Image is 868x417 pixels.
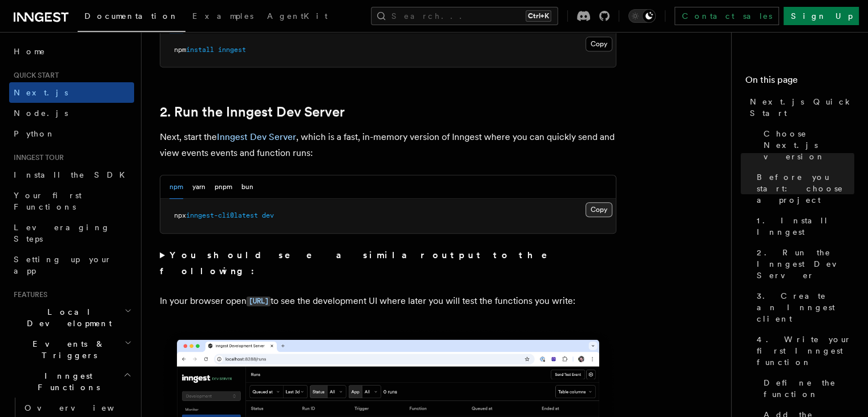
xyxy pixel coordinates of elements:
[9,306,124,329] span: Local Development
[752,286,854,329] a: 3. Create an Inngest client
[215,175,232,199] button: pnpm
[757,247,854,281] span: 2. Run the Inngest Dev Server
[526,10,551,22] kbd: Ctrl+K
[9,366,134,398] button: Inngest Functions
[764,377,854,400] span: Define the function
[371,7,558,25] button: Search...Ctrl+K
[241,175,253,199] button: bun
[217,131,296,142] a: Inngest Dev Server
[750,96,854,119] span: Next.js Quick Start
[9,71,59,80] span: Quick start
[752,329,854,372] a: 4. Write your first Inngest function
[169,175,183,199] button: npm
[267,11,328,21] span: AgentKit
[160,293,616,310] p: In your browser open to see the development UI where later you will test the functions you write:
[14,129,55,138] span: Python
[192,175,205,199] button: yarn
[586,202,612,217] button: Copy
[752,167,854,210] a: Before you start: choose a project
[752,242,854,286] a: 2. Run the Inngest Dev Server
[260,3,334,31] a: AgentKit
[14,46,46,57] span: Home
[14,88,68,97] span: Next.js
[764,128,854,162] span: Choose Next.js version
[218,46,246,54] span: inngest
[757,290,854,324] span: 3. Create an Inngest client
[586,37,612,51] button: Copy
[9,153,64,162] span: Inngest tour
[14,170,132,179] span: Install the SDK
[247,295,271,306] a: [URL]
[9,123,134,144] a: Python
[160,250,563,276] strong: You should see a similar output to the following:
[757,215,854,238] span: 1. Install Inngest
[174,46,186,54] span: npm
[186,46,214,54] span: install
[752,210,854,242] a: 1. Install Inngest
[759,123,854,167] a: Choose Next.js version
[784,7,859,25] a: Sign Up
[14,255,112,275] span: Setting up your app
[14,191,82,211] span: Your first Functions
[84,11,179,21] span: Documentation
[9,302,134,334] button: Local Development
[174,211,186,219] span: npx
[628,9,656,23] button: Toggle dark mode
[160,247,616,279] summary: You should see a similar output to the following:
[9,334,134,366] button: Events & Triggers
[14,223,110,243] span: Leveraging Steps
[160,104,345,120] a: 2. Run the Inngest Dev Server
[185,3,260,31] a: Examples
[745,91,854,123] a: Next.js Quick Start
[9,249,134,281] a: Setting up your app
[757,334,854,368] span: 4. Write your first Inngest function
[160,129,616,161] p: Next, start the , which is a fast, in-memory version of Inngest where you can quickly send and vi...
[9,103,134,123] a: Node.js
[9,82,134,103] a: Next.js
[9,165,134,185] a: Install the SDK
[78,3,185,32] a: Documentation
[262,211,274,219] span: dev
[9,290,47,299] span: Features
[186,211,258,219] span: inngest-cli@latest
[9,217,134,249] a: Leveraging Steps
[192,11,253,21] span: Examples
[757,171,854,206] span: Before you start: choose a project
[9,185,134,217] a: Your first Functions
[9,41,134,62] a: Home
[675,7,779,25] a: Contact sales
[9,370,123,393] span: Inngest Functions
[247,296,271,306] code: [URL]
[9,338,124,361] span: Events & Triggers
[14,109,68,118] span: Node.js
[745,73,854,91] h4: On this page
[759,372,854,404] a: Define the function
[25,403,142,412] span: Overview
